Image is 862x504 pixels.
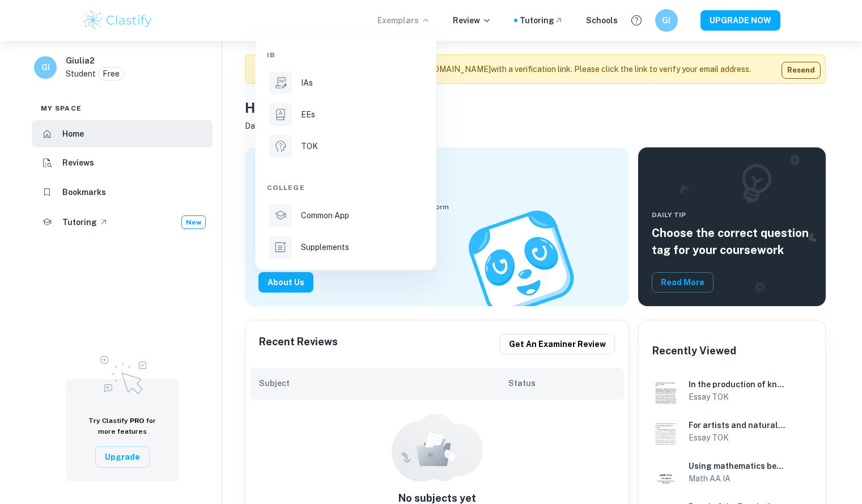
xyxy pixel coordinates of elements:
p: EEs [301,108,315,121]
span: College [267,183,305,193]
a: Supplements [267,234,424,261]
p: IAs [301,77,313,89]
p: Common App [301,209,349,222]
span: IB [267,50,275,60]
p: TOK [301,140,318,153]
a: Common App [267,202,424,229]
a: IAs [267,69,424,96]
a: TOK [267,133,424,160]
a: EEs [267,101,424,128]
p: Supplements [301,241,349,253]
